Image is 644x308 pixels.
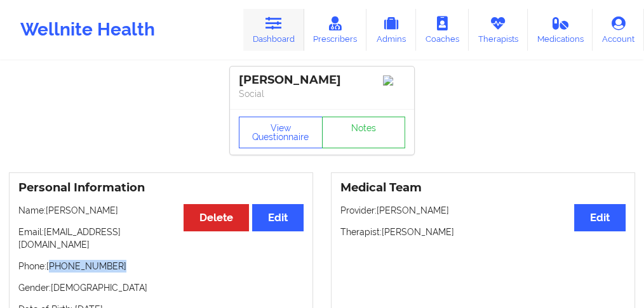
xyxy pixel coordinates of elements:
[239,73,405,87] div: [PERSON_NAME]
[416,9,469,51] a: Coaches
[243,9,304,51] a: Dashboard
[252,204,304,231] button: Edit
[322,117,406,148] a: Notes
[574,204,626,231] button: Edit
[304,9,367,51] a: Prescribers
[18,281,304,294] p: Gender: [DEMOGRAPHIC_DATA]
[366,9,416,51] a: Admins
[239,87,405,100] p: Social
[469,9,528,51] a: Therapists
[383,75,405,86] img: Image%2Fplaceholer-image.png
[340,181,626,195] h3: Medical Team
[184,204,249,231] button: Delete
[528,9,593,51] a: Medications
[239,117,323,148] button: View Questionnaire
[340,204,626,217] p: Provider: [PERSON_NAME]
[18,260,304,273] p: Phone: [PHONE_NUMBER]
[18,226,304,251] p: Email: [EMAIL_ADDRESS][DOMAIN_NAME]
[340,226,626,238] p: Therapist: [PERSON_NAME]
[593,9,644,51] a: Account
[18,181,304,195] h3: Personal Information
[18,204,304,217] p: Name: [PERSON_NAME]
